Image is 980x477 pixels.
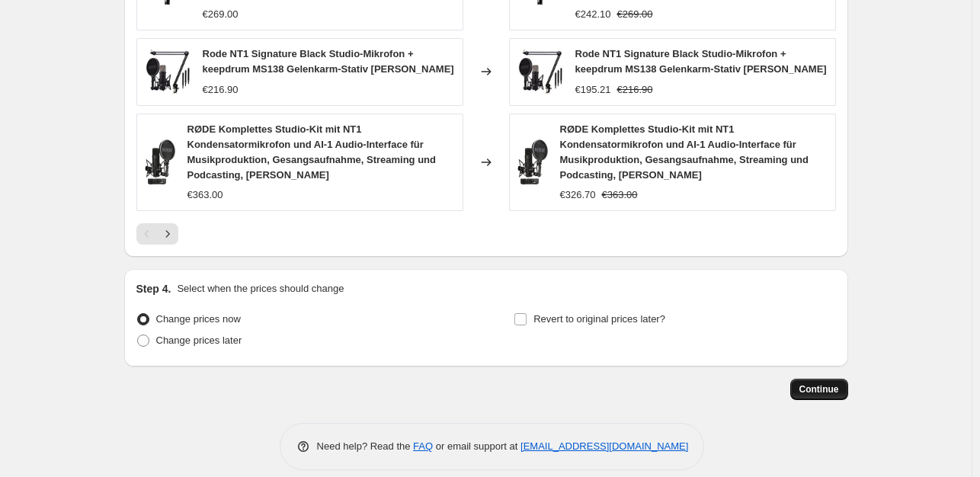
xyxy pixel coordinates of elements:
nav: Pagination [136,223,178,245]
span: Change prices now [156,313,241,325]
button: Continue [790,379,848,400]
span: or email support at [433,440,520,452]
p: Select when the prices should change [177,281,344,296]
div: €216.90 [203,82,239,98]
span: Need help? Read the [317,440,414,452]
h2: Step 4. [136,281,171,296]
div: €195.21 [575,82,611,98]
img: 71ZdExWP6yL_80x.jpg [517,139,548,185]
strike: €269.00 [617,7,653,22]
div: €269.00 [203,7,239,22]
span: Change prices later [156,335,242,346]
strike: €363.00 [602,187,638,203]
span: Revert to original prices later? [533,313,665,325]
img: 61O5pGXC3zL_80x.jpg [517,49,563,94]
span: Rode NT1 Signature Black Studio-Mikrofon + keepdrum MS138 Gelenkarm-Stativ [PERSON_NAME] [575,48,827,75]
img: 71ZdExWP6yL_80x.jpg [145,139,175,185]
img: 61O5pGXC3zL_80x.jpg [145,49,191,94]
a: FAQ [413,440,433,452]
span: RØDE Komplettes Studio-Kit mit NT1 Kondensatormikrofon und AI-1 Audio-Interface für Musikprodukti... [187,123,437,181]
div: €326.70 [560,187,596,203]
span: Continue [799,383,839,395]
button: Next [157,223,178,245]
span: RØDE Komplettes Studio-Kit mit NT1 Kondensatormikrofon und AI-1 Audio-Interface für Musikprodukti... [560,123,809,181]
strike: €216.90 [617,82,653,98]
a: [EMAIL_ADDRESS][DOMAIN_NAME] [520,440,688,452]
span: Rode NT1 Signature Black Studio-Mikrofon + keepdrum MS138 Gelenkarm-Stativ [PERSON_NAME] [203,48,454,75]
div: €363.00 [187,187,223,203]
div: €242.10 [575,7,611,22]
